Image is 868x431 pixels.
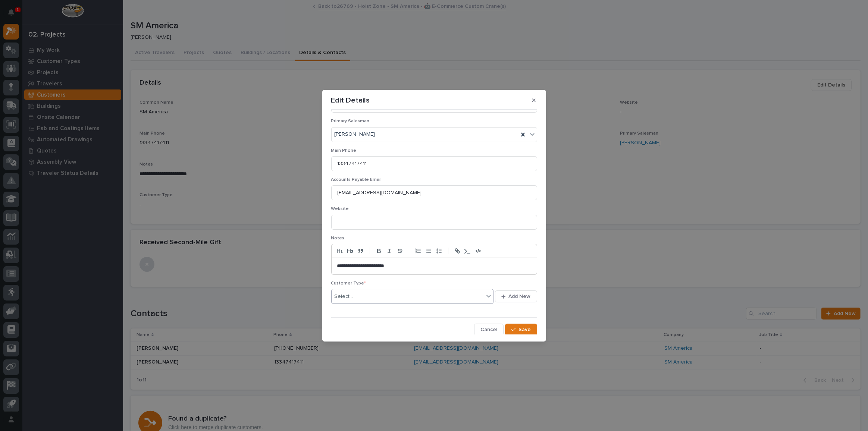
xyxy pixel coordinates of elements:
[331,148,357,153] span: Main Phone
[509,293,531,300] span: Add New
[331,281,366,286] span: Customer Type
[335,293,353,301] div: Select...
[331,207,349,211] span: Website
[331,177,382,182] span: Accounts Payable Email
[505,324,537,336] button: Save
[495,290,537,302] button: Add New
[519,326,531,333] span: Save
[331,236,345,240] span: Notes
[335,130,375,138] span: [PERSON_NAME]
[480,326,497,333] span: Cancel
[331,96,370,105] p: Edit Details
[331,119,370,123] span: Primary Salesman
[474,324,504,336] button: Cancel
